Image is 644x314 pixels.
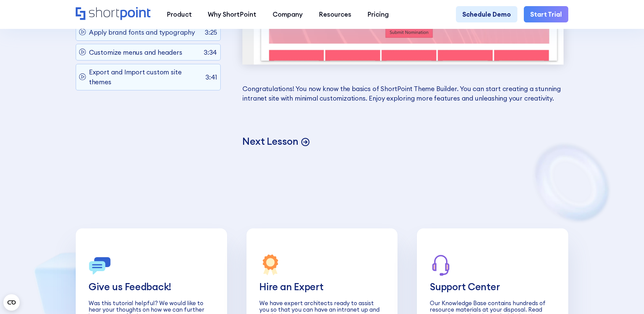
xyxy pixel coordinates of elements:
[319,10,351,19] div: Resources
[200,6,264,22] a: Why ShortPoint
[204,47,217,57] p: 3:34
[456,6,517,22] a: Schedule Demo
[311,6,359,22] a: Resources
[360,6,397,22] a: Pricing
[208,10,256,19] div: Why ShortPoint
[242,135,563,148] a: Next Lesson
[264,6,311,22] a: Company
[205,27,217,37] p: 3:25
[367,10,389,19] div: Pricing
[89,27,195,37] p: Apply brand fonts and typography
[522,235,644,314] iframe: Chat Widget
[89,67,202,87] p: Export and Import custom site themes
[167,10,192,19] div: Product
[3,294,20,311] button: Open CMP widget
[242,135,298,148] p: Next Lesson
[89,281,214,293] div: Give us Feedback!
[430,281,555,293] div: Support Center
[273,10,303,19] div: Company
[76,7,151,21] a: Home
[89,47,182,57] p: Customize menus and headers
[205,72,217,82] p: 3:41
[524,6,568,22] a: Start Trial
[242,84,563,103] p: Congratulations! You now know the basics of ShortPoint Theme Builder. You can start creating a st...
[259,281,385,293] div: Hire an Expert
[159,6,200,22] a: Product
